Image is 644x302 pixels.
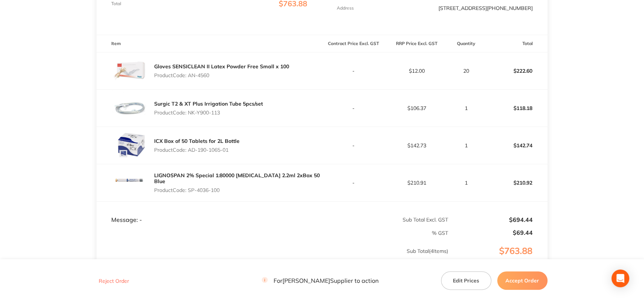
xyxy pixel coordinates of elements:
img: dzR4NWU1Yw [111,127,148,164]
img: NzRncHY0aA [111,164,148,201]
p: Address [337,6,354,11]
p: $763.88 [448,246,547,271]
p: $106.37 [386,105,448,111]
p: - [322,143,385,148]
th: Total [484,35,548,52]
a: LIGNOSPAN 2% Special 1:80000 [MEDICAL_DATA] 2.2ml 2xBox 50 Blue [154,172,320,185]
p: 1 [448,105,484,111]
p: $210.91 [386,180,448,186]
p: For [PERSON_NAME] Supplier to action [262,277,379,284]
button: Edit Prices [441,271,491,290]
th: RRP Price Excl. GST [385,35,448,52]
p: $210.92 [485,174,547,192]
p: % GST [97,230,448,236]
th: Quantity [448,35,484,52]
p: $222.60 [485,62,547,80]
p: 1 [448,143,484,148]
p: $694.44 [448,216,532,223]
p: $69.44 [448,229,532,236]
p: $142.73 [386,143,448,148]
p: Sub Total Excl. GST [322,217,448,223]
a: Surgic T2 & XT Plus Irrigation Tube 5pcs/set [154,100,263,107]
p: Product Code: AD-190-1065-01 [154,147,240,153]
p: - [322,105,385,111]
th: Contract Price Excl. GST [322,35,385,52]
p: 1 [448,180,484,186]
img: dXJ5aDVybg [111,90,148,127]
p: Total [111,1,121,6]
a: ICX Box of 50 Tablets for 2L Bottle [154,138,240,144]
a: Gloves SENSICLEAN II Latex Powder Free Small x 100 [154,63,289,70]
button: Accept Order [497,271,548,290]
p: $118.18 [485,99,547,117]
p: $12.00 [386,68,448,74]
p: 20 [448,68,484,74]
p: $142.74 [485,137,547,154]
p: Sub Total ( 4 Items) [97,248,448,269]
div: Open Intercom Messenger [611,270,629,287]
p: - [322,180,385,186]
p: Product Code: SP-4036-100 [154,187,322,193]
button: Reject Order [96,278,131,284]
p: [STREET_ADDRESS][PHONE_NUMBER] [438,5,533,11]
img: NnNtbWc5NQ [111,52,148,89]
p: Product Code: NK-Y900-113 [154,110,263,116]
p: - [322,68,385,74]
td: Message: - [96,202,322,224]
p: Product Code: AN-4560 [154,72,289,78]
th: Item [96,35,322,52]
